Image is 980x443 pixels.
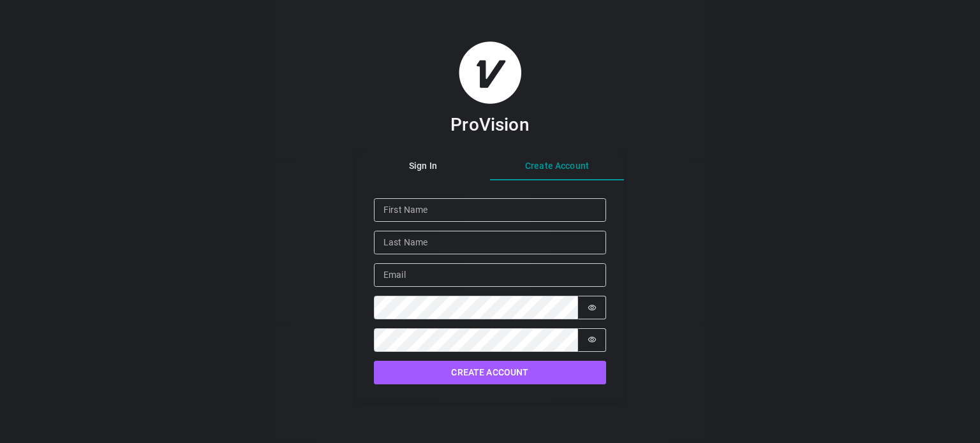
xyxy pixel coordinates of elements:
button: Show password [578,328,606,352]
h3: ProVision [450,113,529,136]
button: Sign In [356,152,490,180]
button: Show password [578,296,606,319]
input: Last Name [374,231,606,254]
input: First Name [374,198,606,222]
button: Create Account [374,361,606,384]
input: Email [374,263,606,287]
button: Create Account [490,152,624,180]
